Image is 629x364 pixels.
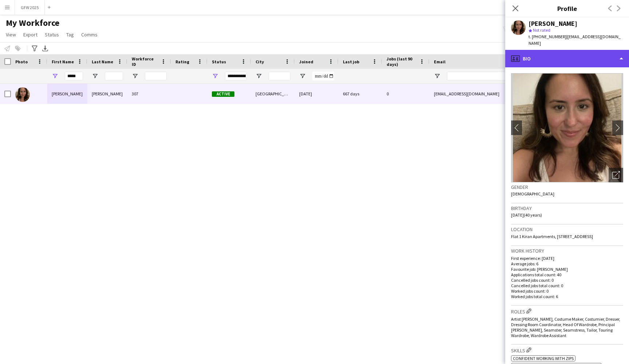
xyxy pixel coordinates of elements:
[511,307,623,315] h3: Roles
[339,84,382,104] div: 667 days
[529,34,621,46] span: | [EMAIL_ADDRESS][DOMAIN_NAME]
[15,87,30,102] img: Janna Bannon
[256,59,264,64] span: City
[511,234,593,239] span: Flat 1 Kiran Apartments, [STREET_ADDRESS]
[529,34,566,39] span: t. [PHONE_NUMBER]
[533,27,550,33] span: Not rated
[511,316,620,338] span: Artist [PERSON_NAME], Costume Maker, Costumier, Dresser, Dressing Room Coordinator, Head Of Wardr...
[6,17,59,28] span: My Workforce
[81,31,98,38] span: Comms
[511,212,542,218] span: [DATE] (40 years)
[295,84,339,104] div: [DATE]
[511,288,623,294] p: Worked jobs count: 0
[511,226,623,233] h3: Location
[212,73,218,79] button: Open Filter Menu
[63,30,77,39] a: Tag
[52,59,74,64] span: First Name
[505,50,629,67] div: Bio
[511,277,623,283] p: Cancelled jobs count: 0
[105,72,123,80] input: Last Name Filter Input
[132,56,158,67] span: Workforce ID
[382,84,430,104] div: 0
[529,20,577,27] div: [PERSON_NAME]
[127,84,171,104] div: 307
[387,56,416,67] span: Jobs (last 90 days)
[511,256,623,261] p: First experience: [DATE]
[66,31,74,38] span: Tag
[45,31,59,38] span: Status
[511,184,623,190] h3: Gender
[511,346,623,354] h3: Skills
[434,59,446,64] span: Email
[312,72,334,80] input: Joined Filter Input
[511,248,623,254] h3: Work history
[47,84,87,104] div: [PERSON_NAME]
[299,59,313,64] span: Joined
[92,73,98,79] button: Open Filter Menu
[23,31,37,38] span: Export
[343,59,359,64] span: Last job
[6,31,16,38] span: View
[256,73,262,79] button: Open Filter Menu
[212,91,234,97] span: Active
[609,168,623,182] div: Open photos pop-in
[145,72,167,80] input: Workforce ID Filter Input
[511,266,623,272] p: Favourite job: [PERSON_NAME]
[132,73,138,79] button: Open Filter Menu
[511,191,554,197] span: [DEMOGRAPHIC_DATA]
[251,84,295,104] div: [GEOGRAPHIC_DATA]
[212,59,226,64] span: Status
[505,4,629,13] h3: Profile
[87,84,127,104] div: [PERSON_NAME]
[511,205,623,211] h3: Birthday
[52,73,58,79] button: Open Filter Menu
[15,59,28,64] span: Photo
[78,30,100,39] a: Comms
[511,73,623,182] img: Crew avatar or photo
[92,59,113,64] span: Last Name
[269,72,290,80] input: City Filter Input
[3,30,19,39] a: View
[30,44,39,53] app-action-btn: Advanced filters
[41,44,50,53] app-action-btn: Export XLSX
[511,261,623,266] p: Average jobs: 6
[65,72,83,80] input: First Name Filter Input
[299,73,306,79] button: Open Filter Menu
[430,84,575,104] div: [EMAIL_ADDRESS][DOMAIN_NAME]
[15,0,45,15] button: GFW 2025
[42,30,62,39] a: Status
[511,283,623,288] p: Cancelled jobs total count: 0
[513,356,574,361] span: Confident working with zips
[511,272,623,277] p: Applications total count: 40
[434,73,440,79] button: Open Filter Menu
[511,294,623,299] p: Worked jobs total count: 6
[175,59,189,64] span: Rating
[447,72,571,80] input: Email Filter Input
[20,30,40,39] a: Export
